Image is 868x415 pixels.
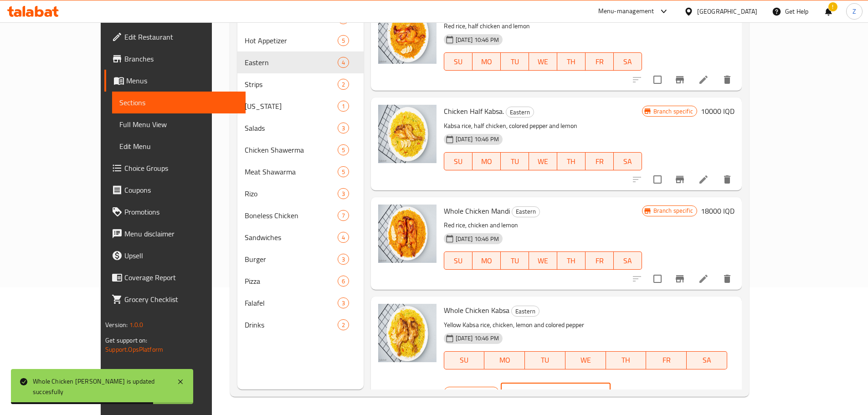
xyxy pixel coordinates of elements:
div: items [338,123,349,133]
div: Boneless Chicken [245,210,338,221]
span: Eastern [245,57,338,68]
span: Edit Restaurant [124,31,238,42]
span: TH [561,254,582,267]
span: Edit Menu [119,141,238,152]
div: Strips2 [237,73,364,95]
span: SA [690,354,724,367]
span: 3 [338,299,349,307]
button: TH [606,351,647,369]
div: [US_STATE]1 [237,95,364,117]
span: Eastern [506,107,534,118]
span: Drinks [245,319,338,330]
span: TU [504,254,525,267]
span: Promotions [124,206,238,217]
div: items [338,276,349,287]
a: Menu disclaimer [104,223,246,245]
button: MO [473,251,501,270]
span: 1 [338,102,349,111]
button: MO [484,351,525,369]
span: TU [504,155,525,168]
span: MO [476,55,497,68]
span: Get support on: [105,334,147,346]
span: MO [476,254,497,267]
div: Meat Shawarma [245,166,338,177]
button: TU [525,351,565,369]
span: Menus [126,75,238,86]
span: 2 [338,80,349,89]
span: FR [589,55,610,68]
div: items [338,232,349,243]
span: Upsell [124,250,238,261]
div: Falafel3 [237,292,364,314]
span: Branch specific [650,107,697,116]
div: Drinks2 [237,314,364,336]
div: items [338,319,349,330]
div: items [338,166,349,177]
span: SA [617,254,638,267]
span: Eastern [512,206,539,217]
span: Eastern [512,306,539,317]
button: delete [716,69,738,91]
span: Sections [119,97,238,108]
div: Chicken Shawerma5 [237,139,364,161]
a: Edit menu item [698,174,709,185]
button: MO [473,52,501,71]
span: SU [448,155,469,168]
button: delete [716,388,738,410]
span: FR [589,155,610,168]
span: SA [617,55,638,68]
span: 3 [338,124,349,133]
p: Yellow Kabsa rice, chicken, lemon and colored pepper [444,319,727,331]
p: Red rice, half chicken and lemon [444,20,642,32]
span: Rizo [245,188,338,199]
span: Coverage Report [124,272,238,283]
span: 5 [338,168,349,176]
span: 5 [338,36,349,45]
span: Strips [245,79,338,90]
span: FR [650,354,683,367]
span: WE [533,254,554,267]
span: WE [569,354,602,367]
span: 3 [338,190,349,198]
span: Select to update [648,269,667,288]
button: TU [501,152,529,170]
div: Falafel [245,297,338,308]
span: 6 [338,277,349,286]
span: Burger [245,254,338,265]
a: Full Menu View [112,113,246,135]
button: SA [687,351,727,369]
button: ok [632,382,652,402]
span: Chicken Shawerma [245,144,338,155]
div: Rizo3 [237,183,364,205]
nav: Menu sections [237,4,364,339]
button: TU [501,251,529,270]
div: items [338,297,349,308]
span: Menu disclaimer [124,228,238,239]
div: items [338,188,349,199]
button: delete [716,268,738,290]
span: MO [476,155,497,168]
div: Eastern [512,206,540,217]
a: Grocery Checklist [104,288,246,310]
span: TH [561,55,582,68]
button: SA [614,152,642,170]
span: TH [561,155,582,168]
span: 4 [338,58,349,67]
button: MO [473,152,501,170]
div: [GEOGRAPHIC_DATA] [697,6,757,16]
span: TU [504,55,525,68]
span: WE [533,155,554,168]
button: WE [529,52,557,71]
span: Z [853,6,856,16]
div: items [338,79,349,90]
h6: 18000 IQD [701,205,734,217]
span: Chicken Half Kabsa. [444,104,504,118]
button: SU [444,152,473,170]
span: 2 [338,321,349,329]
span: [DATE] 10:46 PM [452,235,503,243]
span: SU [448,55,469,68]
button: WE [529,152,557,170]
